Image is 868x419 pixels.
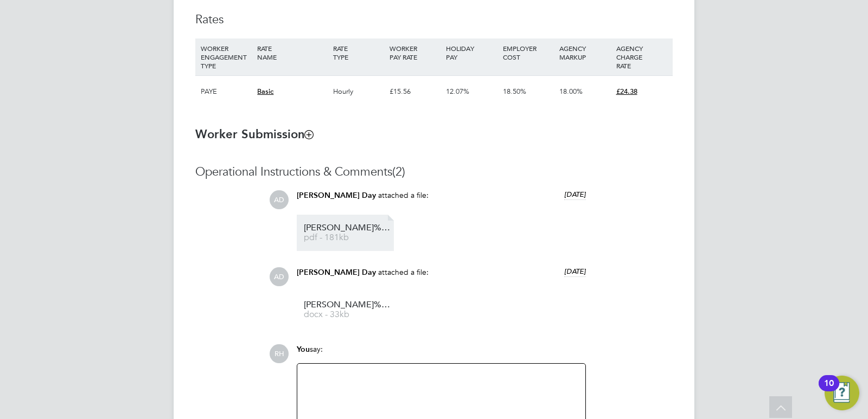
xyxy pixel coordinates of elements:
a: [PERSON_NAME]%20kamau%20new%20CV pdf - 181kb [304,224,391,242]
span: [PERSON_NAME]%20Kamau%20vetting [304,301,391,309]
span: AD [270,190,289,209]
span: RH [270,344,289,363]
span: Basic [257,87,273,96]
h3: Operational Instructions & Comments [195,164,673,180]
div: WORKER PAY RATE [387,38,443,67]
span: AD [270,267,289,286]
div: PAYE [198,76,254,107]
span: 18.00% [559,87,583,96]
div: Hourly [330,76,387,107]
span: [PERSON_NAME] Day [297,268,376,277]
span: [PERSON_NAME] Day [297,191,376,200]
div: AGENCY CHARGE RATE [614,38,670,75]
span: [PERSON_NAME]%20kamau%20new%20CV [304,224,391,232]
div: say: [297,344,586,363]
div: HOLIDAY PAY [443,38,500,67]
h3: Rates [195,12,673,28]
span: attached a file: [378,190,429,200]
span: £24.38 [616,87,637,96]
div: EMPLOYER COST [500,38,557,67]
b: Worker Submission [195,127,313,141]
div: RATE NAME [254,38,330,67]
span: attached a file: [378,267,429,277]
span: [DATE] [564,267,586,276]
span: (2) [392,164,405,179]
span: 12.07% [446,87,469,96]
span: 18.50% [503,87,526,96]
span: You [297,345,310,354]
button: Open Resource Center, 10 new notifications [825,376,859,410]
div: WORKER ENGAGEMENT TYPE [198,38,254,75]
div: RATE TYPE [330,38,387,67]
span: [DATE] [564,190,586,199]
span: docx - 33kb [304,311,391,319]
div: £15.56 [387,76,443,107]
div: AGENCY MARKUP [557,38,613,67]
a: [PERSON_NAME]%20Kamau%20vetting docx - 33kb [304,301,391,319]
div: 10 [824,383,834,397]
span: pdf - 181kb [304,234,391,242]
